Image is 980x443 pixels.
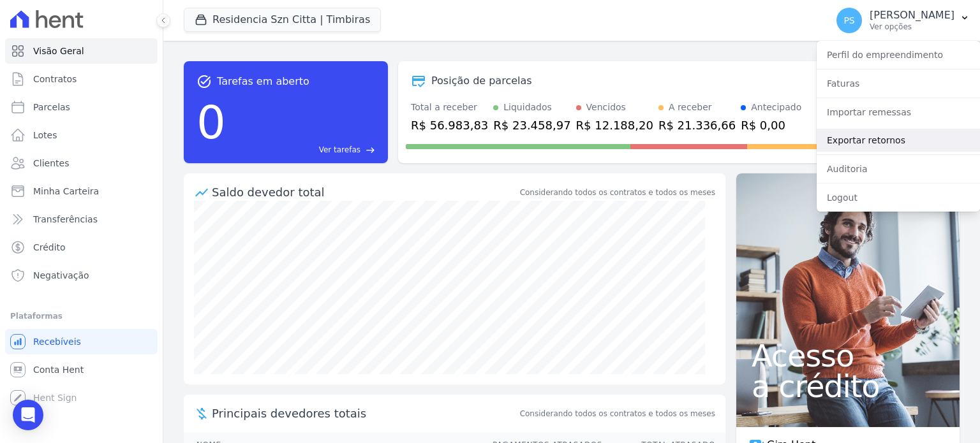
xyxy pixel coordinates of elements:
p: Ver opções [870,22,954,32]
a: Logout [817,186,980,209]
span: Crédito [33,241,66,254]
span: east [366,145,375,155]
div: 0 [197,89,226,156]
span: Clientes [33,157,69,170]
span: Transferências [33,213,98,226]
a: Lotes [5,122,158,148]
a: Visão Geral [5,38,158,64]
a: Transferências [5,207,158,232]
div: R$ 12.188,20 [576,117,653,134]
div: R$ 0,00 [741,117,801,134]
span: Recebíveis [33,335,81,348]
div: R$ 56.983,83 [411,117,488,134]
span: a crédito [752,371,944,402]
span: Acesso [752,340,944,371]
a: Auditoria [817,157,980,180]
div: R$ 21.336,66 [658,117,736,134]
a: Clientes [5,150,158,176]
button: Residencia Szn Citta | Timbiras [184,8,381,32]
span: Considerando todos os contratos e todos os meses [520,408,715,419]
span: PS [843,16,854,25]
span: Ver tarefas [319,144,360,156]
div: Antecipado [751,101,801,114]
span: Parcelas [33,101,70,113]
a: Perfil do empreendimento [817,43,980,66]
span: Conta Hent [33,363,84,376]
div: Saldo devedor total [212,184,517,201]
div: A receber [669,101,712,114]
div: Total a receber [411,101,488,114]
div: Open Intercom Messenger [13,400,43,430]
span: Minha Carteira [33,185,99,198]
a: Crédito [5,235,158,260]
div: Considerando todos os contratos e todos os meses [520,187,715,198]
a: Contratos [5,66,158,92]
div: Posição de parcelas [431,73,532,89]
a: Ver tarefas east [231,144,375,156]
div: Liquidados [503,101,552,114]
span: Tarefas em aberto [217,74,309,89]
span: Principais devedores totais [212,405,517,422]
span: Visão Geral [33,45,84,57]
span: Lotes [33,129,57,142]
a: Faturas [817,72,980,95]
a: Recebíveis [5,329,158,354]
div: R$ 23.458,97 [493,117,570,134]
a: Minha Carteira [5,178,158,204]
a: Parcelas [5,94,158,120]
p: [PERSON_NAME] [870,9,954,22]
a: Exportar retornos [817,129,980,152]
div: Plataformas [10,309,152,324]
span: Contratos [33,73,77,85]
button: PS [PERSON_NAME] Ver opções [826,3,980,38]
div: Vencidos [586,101,626,114]
span: Negativação [33,269,89,282]
a: Importar remessas [817,101,980,124]
a: Conta Hent [5,357,158,382]
span: task_alt [197,74,212,89]
a: Negativação [5,263,158,288]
